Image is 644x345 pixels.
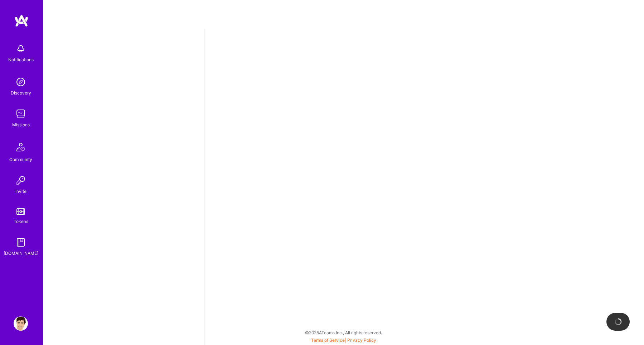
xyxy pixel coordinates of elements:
img: Community [12,139,29,156]
img: loading [613,317,623,327]
img: discovery [14,75,28,89]
a: Terms of Service [311,337,345,343]
img: guide book [14,235,28,249]
img: logo [14,14,29,27]
img: bell [14,42,28,56]
div: Missions [12,121,30,128]
span: | [311,337,376,343]
img: Invite [14,173,28,188]
div: Notifications [8,56,34,63]
div: Tokens [14,218,28,225]
a: User Avatar [12,316,30,331]
div: [DOMAIN_NAME] [4,249,38,257]
img: teamwork [14,107,28,121]
div: Community [9,156,32,163]
div: Invite [15,188,26,195]
div: Discovery [11,89,31,97]
a: Privacy Policy [347,337,376,343]
img: tokens [16,208,25,215]
img: User Avatar [14,316,28,331]
div: © 2025 ATeams Inc., All rights reserved. [43,324,644,341]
